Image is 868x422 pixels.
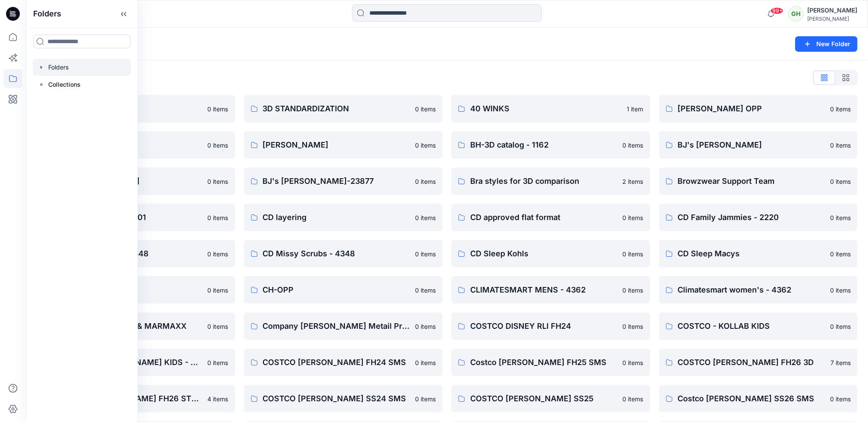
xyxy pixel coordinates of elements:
a: COSTCO - KOLLAB KIDS0 items [659,312,858,340]
p: 2 items [623,177,643,186]
p: Bra styles for 3D comparison [470,175,618,187]
p: CLIMATESMART MENS - 4362 [470,284,618,296]
p: Collections [48,79,81,90]
a: COSTCO [PERSON_NAME] FH26 3D7 items [659,349,858,376]
p: 0 items [415,249,436,258]
p: COSTCO - KOLLAB KIDS [678,320,825,332]
p: Company [PERSON_NAME] Metail Project [263,320,410,332]
p: 0 items [208,358,228,367]
p: 0 items [623,322,643,331]
div: GH [788,6,804,22]
p: [PERSON_NAME] [263,139,410,151]
p: COSTCO [PERSON_NAME] FH26 3D [678,356,826,368]
a: CD Family Jammies - 22200 items [659,204,858,231]
p: CD approved flat format [470,211,618,224]
p: 0 items [208,141,228,150]
a: COSTCO [PERSON_NAME] SS250 items [451,385,650,413]
p: 0 items [208,104,228,113]
a: [PERSON_NAME]0 items [244,131,443,159]
p: BH-3D catalog - 1162 [470,139,618,151]
a: CD layering0 items [244,204,443,231]
p: 3D STANDARDIZATION [263,103,410,115]
p: 0 items [830,394,851,403]
button: New Folder [795,36,858,52]
span: 99+ [771,7,784,14]
a: CD Sleep Kohls0 items [451,240,650,268]
p: 0 items [623,213,643,222]
p: Browzwear Support Team [678,175,825,187]
p: 0 items [415,286,436,295]
p: 0 items [415,177,436,186]
p: 0 items [415,322,436,331]
p: [PERSON_NAME] OPP [678,103,825,115]
div: [PERSON_NAME] [807,16,857,22]
a: Climatesmart women's - 43620 items [659,276,858,304]
p: Costco [PERSON_NAME] SS26 SMS [678,393,825,405]
a: BJ's [PERSON_NAME]0 items [659,131,858,159]
a: Browzwear Support Team0 items [659,167,858,195]
p: BJ's [PERSON_NAME] [678,139,825,151]
p: 7 items [831,358,851,367]
p: 0 items [208,286,228,295]
p: COSTCO [PERSON_NAME] FH24 SMS [263,356,410,368]
a: 3D STANDARDIZATION0 items [244,95,443,123]
a: COSTCO [PERSON_NAME] SS24 SMS0 items [244,385,443,413]
a: COSTCO [PERSON_NAME] FH24 SMS0 items [244,349,443,376]
a: BH-3D catalog - 11620 items [451,131,650,159]
p: 0 items [830,141,851,150]
a: [PERSON_NAME] OPP0 items [659,95,858,123]
p: 0 items [830,286,851,295]
p: 0 items [415,104,436,113]
p: 0 items [208,213,228,222]
p: CD Family Jammies - 2220 [678,211,825,224]
p: CH-OPP [263,284,410,296]
p: CD layering [263,211,410,224]
div: [PERSON_NAME] [807,5,857,16]
p: 0 items [415,394,436,403]
p: 0 items [208,177,228,186]
p: 4 items [208,394,228,403]
a: CD Sleep Macys0 items [659,240,858,268]
a: Costco [PERSON_NAME] SS26 SMS0 items [659,385,858,413]
a: CLIMATESMART MENS - 43620 items [451,276,650,304]
p: 0 items [830,322,851,331]
p: 0 items [830,213,851,222]
p: CD Sleep Macys [678,248,825,260]
p: COSTCO [PERSON_NAME] SS24 SMS [263,393,410,405]
a: COSTCO DISNEY RLI FH240 items [451,312,650,340]
p: 0 items [623,249,643,258]
p: 1 item [627,104,643,113]
p: 0 items [208,249,228,258]
p: 0 items [208,322,228,331]
p: 0 items [623,358,643,367]
p: Climatesmart women's - 4362 [678,284,825,296]
a: BJ's [PERSON_NAME]-238770 items [244,167,443,195]
p: CD Missy Scrubs - 4348 [263,248,410,260]
p: 0 items [830,104,851,113]
p: 40 WINKS [470,103,622,115]
p: COSTCO DISNEY RLI FH24 [470,320,618,332]
p: Costco [PERSON_NAME] FH25 SMS [470,356,618,368]
a: Costco [PERSON_NAME] FH25 SMS0 items [451,349,650,376]
p: 0 items [415,213,436,222]
p: 0 items [830,249,851,258]
p: 0 items [623,394,643,403]
p: 0 items [415,141,436,150]
a: 40 WINKS1 item [451,95,650,123]
p: COSTCO [PERSON_NAME] SS25 [470,393,618,405]
p: BJ's [PERSON_NAME]-23877 [263,175,410,187]
a: CD approved flat format0 items [451,204,650,231]
a: CH-OPP0 items [244,276,443,304]
p: 0 items [415,358,436,367]
p: 0 items [623,141,643,150]
p: CD Sleep Kohls [470,248,618,260]
a: Bra styles for 3D comparison2 items [451,167,650,195]
p: 0 items [623,286,643,295]
a: Company [PERSON_NAME] Metail Project0 items [244,312,443,340]
p: 0 items [830,177,851,186]
a: CD Missy Scrubs - 43480 items [244,240,443,268]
